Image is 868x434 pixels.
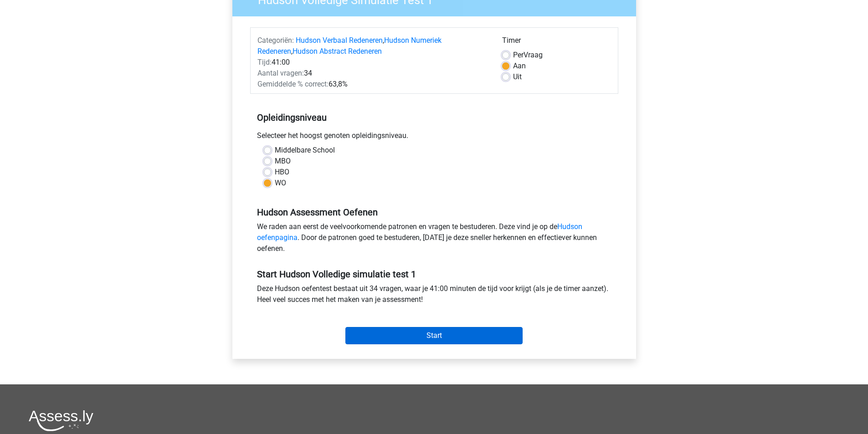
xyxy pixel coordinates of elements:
[293,47,382,56] a: Hudson Abstract Redeneren
[275,178,286,189] label: WO
[257,80,329,88] span: Gemiddelde % correct:
[251,35,495,57] div: , ,
[257,69,304,77] span: Aantal vragen:
[257,108,611,127] h5: Opleidingsniveau
[513,50,543,61] label: Vraag
[29,410,93,431] img: Assessly logo
[257,36,294,45] span: Categoriën:
[345,327,523,344] input: Start
[257,269,611,280] h5: Start Hudson Volledige simulatie test 1
[257,58,272,66] span: Tijd:
[275,167,289,178] label: HBO
[250,221,618,258] div: We raden aan eerst de veelvoorkomende patronen en vragen te bestuderen. Deze vind je op de . Door...
[257,36,442,56] a: Hudson Numeriek Redeneren
[257,207,611,218] h5: Hudson Assessment Oefenen
[250,130,618,145] div: Selecteer het hoogst genoten opleidingsniveau.
[251,79,495,90] div: 63,8%
[513,51,524,59] span: Per
[275,156,291,167] label: MBO
[251,57,495,68] div: 41:00
[513,61,526,71] label: Aan
[251,68,495,79] div: 34
[513,71,522,82] label: Uit
[502,35,611,50] div: Timer
[250,283,618,309] div: Deze Hudson oefentest bestaat uit 34 vragen, waar je 41:00 minuten de tijd voor krijgt (als je de...
[275,145,335,156] label: Middelbare School
[296,36,383,45] a: Hudson Verbaal Redeneren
